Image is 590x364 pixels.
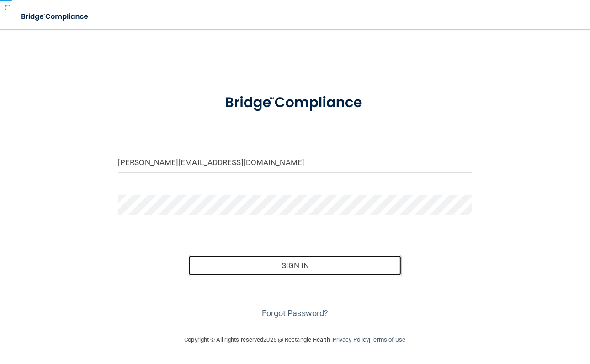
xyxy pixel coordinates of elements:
a: Terms of Use [370,336,405,343]
img: bridge_compliance_login_screen.278c3ca4.svg [14,7,97,26]
img: bridge_compliance_login_screen.278c3ca4.svg [210,84,380,122]
button: Sign In [189,255,401,276]
div: Copyright © All rights reserved 2025 @ Rectangle Health | | [128,325,462,354]
input: Email [118,152,472,173]
a: Privacy Policy [333,336,369,343]
a: Forgot Password? [262,308,329,318]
